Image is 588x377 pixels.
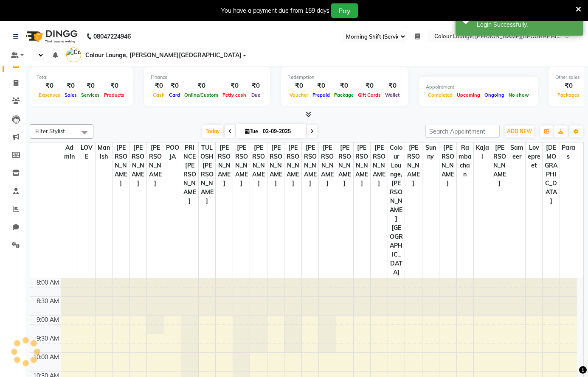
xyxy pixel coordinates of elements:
div: ₹0 [151,81,167,91]
span: Packages [555,92,582,98]
span: Sunny [422,142,439,162]
span: Manish [96,142,113,162]
img: logo [22,25,80,48]
div: ₹0 [220,81,248,91]
div: ₹0 [332,81,356,91]
span: Sales [62,92,79,98]
span: Tue [243,128,260,134]
div: 9:00 AM [35,316,61,324]
div: ₹0 [356,81,383,91]
span: [PERSON_NAME] [233,142,250,189]
span: Kajal [474,142,491,162]
span: [DEMOGRAPHIC_DATA] [543,142,560,207]
div: 10:00 AM [31,353,61,362]
span: [PERSON_NAME] [130,142,147,189]
div: Finance [151,74,263,81]
span: Today [202,125,223,138]
span: POOJA [164,142,181,162]
span: [PERSON_NAME] [302,142,319,189]
span: Expenses [37,92,62,98]
div: ₹0 [167,81,182,91]
div: ₹0 [383,81,402,91]
span: Voucher [287,92,310,98]
div: Total [37,74,127,81]
span: [PERSON_NAME] [491,142,508,189]
div: 8:00 AM [35,278,61,287]
span: Gift Cards [356,92,383,98]
input: Search Appointment [425,125,500,138]
span: TULOSH [PERSON_NAME] [199,142,216,207]
span: Colour Lounge, [PERSON_NAME][GEOGRAPHIC_DATA] [85,51,242,60]
b: 08047224946 [93,25,131,48]
span: Filter Stylist [35,128,65,134]
span: Paras [560,142,577,162]
span: LOVE [78,142,95,162]
span: Wallet [383,92,402,98]
span: Petty cash [220,92,248,98]
span: [PERSON_NAME] [284,142,301,189]
span: Colour Lounge, [PERSON_NAME][GEOGRAPHIC_DATA] [388,142,405,278]
span: Due [249,92,262,98]
div: ₹0 [287,81,310,91]
span: Upcoming [455,92,482,98]
span: Cash [151,92,167,98]
span: Rambachan [457,142,474,180]
span: Completed [426,92,455,98]
div: ₹0 [555,81,582,91]
span: Services [79,92,102,98]
span: [PERSON_NAME] [267,142,284,189]
div: ₹0 [62,81,79,91]
div: 9:30 AM [35,334,61,343]
span: [PERSON_NAME] [354,142,371,189]
span: [PERSON_NAME] [113,142,129,189]
div: ₹0 [79,81,102,91]
span: Ongoing [482,92,506,98]
span: [PERSON_NAME] [147,142,164,189]
span: Package [332,92,356,98]
span: No show [506,92,531,98]
span: Online/Custom [182,92,220,98]
div: Login Successfully. [477,20,577,29]
div: ₹0 [248,81,263,91]
button: ADD NEW [505,126,534,137]
span: Admin [61,142,78,162]
span: Sameer [508,142,525,162]
div: ₹0 [182,81,220,91]
span: Card [167,92,182,98]
button: Pay [331,3,358,18]
span: [PERSON_NAME] [319,142,336,189]
span: Products [102,92,127,98]
span: [PERSON_NAME] [405,142,422,189]
div: ₹0 [310,81,332,91]
div: ₹0 [102,81,127,91]
div: Appointment [426,84,531,91]
div: Redemption [287,74,402,81]
img: Colour Lounge, Lawrence Road [66,47,81,62]
input: 2025-09-02 [260,125,303,138]
div: ₹0 [37,81,62,91]
span: PRINCE [PERSON_NAME] [181,142,198,207]
span: Lovepreet [526,142,543,171]
span: [PERSON_NAME] [336,142,353,189]
span: [PERSON_NAME] [216,142,233,189]
span: ADD NEW [507,128,532,134]
span: [PERSON_NAME] [250,142,267,189]
span: [PERSON_NAME] [371,142,388,189]
span: Prepaid [310,92,332,98]
div: 8:30 AM [35,297,61,306]
span: [PERSON_NAME] [439,142,456,189]
div: You have a payment due from 159 days [221,6,329,15]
